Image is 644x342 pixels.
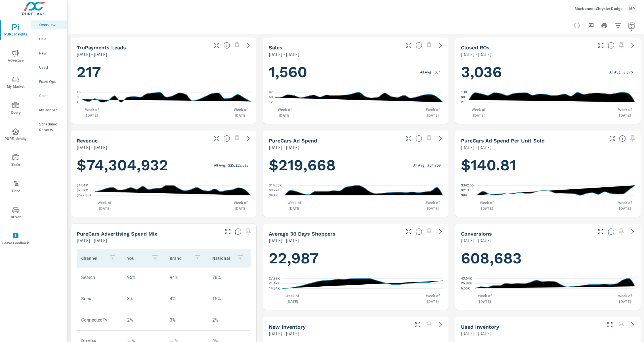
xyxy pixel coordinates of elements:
text: 138 [461,90,467,94]
p: My Report [39,107,63,113]
text: 87 [269,90,273,94]
span: Leave Feedback [2,233,29,247]
span: Select a preset date range to save this widget [425,320,434,329]
div: nav menu [0,17,31,252]
p: Week of [DATE] [231,107,251,118]
h5: Conversions [461,231,492,237]
text: 50 [269,95,273,99]
span: A rolling 30 day total of daily Shoppers on the dealership website, averaged over the selected da... [416,228,422,235]
span: Select a preset date range to save this widget [232,134,242,143]
p: 3,876 [624,70,633,74]
text: 27.99K [269,276,280,280]
button: "Export Report to PDF" [585,20,596,31]
span: Select a preset date range to save this widget [244,227,253,236]
span: Query [2,102,29,116]
span: Select a preset date range to save this widget [232,41,242,50]
p: [DATE] - [DATE] [77,237,107,244]
p: [DATE] - [DATE] [269,330,299,337]
p: PIPA [39,36,63,42]
text: 25.09K [461,282,472,286]
p: Scheduled Reports [39,121,63,133]
a: See more details in report [436,320,445,329]
p: Week of [DATE] [423,293,443,304]
button: Make Fullscreen [608,134,617,143]
p: Week of [DATE] [285,200,305,211]
h5: Closed ROs [461,45,490,51]
button: Make Fullscreen [212,41,221,50]
button: Make Fullscreen [596,227,605,236]
h1: 1,560 [269,62,443,82]
span: Select a preset date range to save this widget [617,320,626,329]
p: Bluebonnet Chrysler Dodge [574,6,622,11]
text: 14.84K [269,286,280,290]
p: Brand [170,255,190,261]
h1: $140.81 [461,156,635,175]
span: This table looks at how you compare to the amount of budget you spend per channel as opposed to y... [235,228,242,235]
div: New [31,49,67,57]
p: [DATE] - [DATE] [77,144,107,151]
p: $25,215,585 [228,163,248,167]
span: PURE Identity [2,128,29,142]
div: My Report [31,106,67,114]
button: Make Fullscreen [404,41,413,50]
a: See more details in report [244,134,253,143]
p: [DATE] - [DATE] [461,144,492,151]
a: See more details in report [436,227,445,236]
td: ConnectedTv [77,313,123,327]
div: Used [31,63,67,72]
div: MR [627,3,637,14]
td: 94% [165,270,208,285]
h5: Sales [269,45,282,51]
p: [DATE] - [DATE] [461,237,492,244]
p: All Avg: [413,163,425,167]
text: 43.64K [461,276,472,280]
p: Week of [DATE] [615,293,635,304]
text: 80 [461,95,465,99]
p: You [127,255,147,261]
span: Advertise [2,50,29,64]
div: Fixed Ops [31,77,67,86]
span: Select a preset date range to save this widget [425,227,434,236]
a: See more details in report [436,134,445,143]
p: $64,709 [427,163,440,167]
td: 3% [123,291,165,306]
td: 3% [165,313,208,327]
div: Overview [31,20,67,29]
p: Week of [DATE] [477,200,497,211]
span: PURE Insights [2,24,29,38]
p: Week of [DATE] [469,107,489,118]
text: $84 [461,193,467,197]
span: Total sales revenue over the selected date range. [Source: This data is sourced from the dealer’s... [223,135,230,142]
p: [DATE] - [DATE] [269,144,299,151]
p: [DATE] - [DATE] [461,330,492,337]
p: Week of [DATE] [282,293,302,304]
p: Week of [DATE] [423,107,443,118]
p: 654 [435,70,440,74]
td: 4% [165,291,208,306]
p: [DATE] - [DATE] [269,51,299,58]
p: Week of [DATE] [615,200,635,211]
button: Select Date Range [626,20,637,31]
h5: PureCars Ad Spend Per Unit Sold [461,138,545,144]
h5: New Inventory [269,324,306,330]
p: Sales [39,93,63,98]
p: Week of [DATE] [275,107,295,118]
h5: Average 30 Days Shoppers [269,231,335,237]
span: The number of dealer-specified goals completed by a visitor. [Source: This data is provided by th... [608,228,614,235]
p: Fixed Ops [39,79,63,84]
h1: $74,304,932 [77,156,251,175]
h1: 3,036 [461,62,635,82]
p: Week of [DATE] [95,200,115,211]
text: 8 [77,95,79,99]
span: Select a preset date range to save this widget [617,227,626,236]
button: Make Fullscreen [404,134,413,143]
h5: truPayments Leads [77,45,126,51]
span: Select a preset date range to save this widget [628,134,637,143]
text: 1 [77,100,79,104]
text: $697.85K [77,193,92,197]
td: Social [77,291,123,306]
text: $213 [461,188,469,192]
button: Print Report [599,20,610,31]
span: Select a preset date range to save this widget [617,41,626,50]
text: 6.55K [461,286,470,290]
